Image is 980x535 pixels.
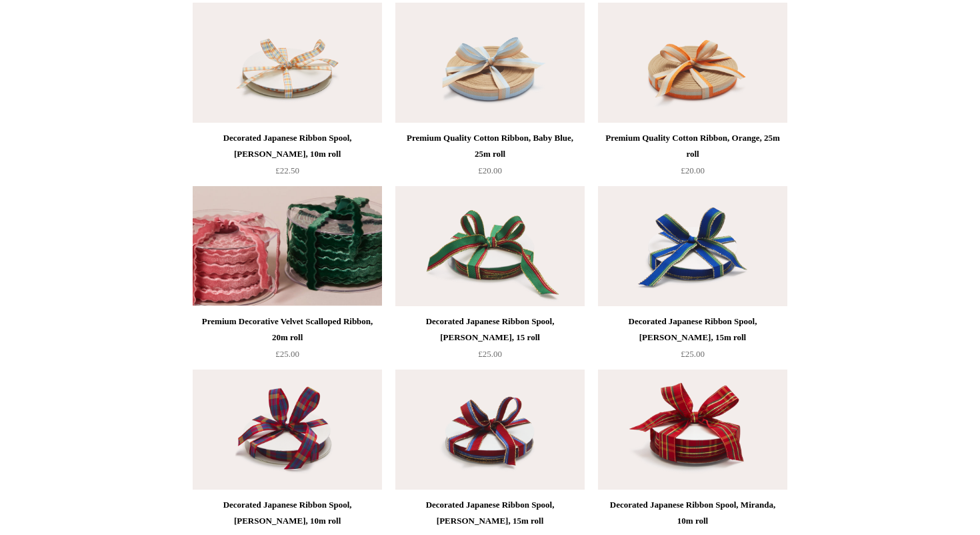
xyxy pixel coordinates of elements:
[681,349,705,359] span: £25.00
[395,370,585,490] a: Decorated Japanese Ribbon Spool, Lydia, 15m roll Decorated Japanese Ribbon Spool, Lydia, 15m roll
[681,165,705,175] span: £20.00
[193,130,382,185] a: Decorated Japanese Ribbon Spool, [PERSON_NAME], 10m roll £22.50
[196,130,379,162] div: Decorated Japanese Ribbon Spool, [PERSON_NAME], 10m roll
[193,370,382,490] img: Decorated Japanese Ribbon Spool, Celeste, 10m roll
[395,186,585,306] img: Decorated Japanese Ribbon Spool, Estelle, 15 roll
[395,370,585,490] img: Decorated Japanese Ribbon Spool, Lydia, 15m roll
[598,370,787,490] img: Decorated Japanese Ribbon Spool, Miranda, 10m roll
[399,130,581,162] div: Premium Quality Cotton Ribbon, Baby Blue, 25m roll
[193,3,382,123] a: Decorated Japanese Ribbon Spool, Peggy, 10m roll Decorated Japanese Ribbon Spool, Peggy, 10m roll
[601,130,784,162] div: Premium Quality Cotton Ribbon, Orange, 25m roll
[395,3,585,123] a: Premium Quality Cotton Ribbon, Baby Blue, 25m roll Premium Quality Cotton Ribbon, Baby Blue, 25m ...
[601,314,784,346] div: Decorated Japanese Ribbon Spool, [PERSON_NAME], 15m roll
[395,186,585,306] a: Decorated Japanese Ribbon Spool, Estelle, 15 roll Decorated Japanese Ribbon Spool, Estelle, 15 roll
[193,186,382,306] a: Premium Decorative Velvet Scalloped Ribbon, 20m roll Premium Decorative Velvet Scalloped Ribbon, ...
[193,186,382,306] img: Premium Decorative Velvet Scalloped Ribbon, 20m roll
[395,314,585,368] a: Decorated Japanese Ribbon Spool, [PERSON_NAME], 15 roll £25.00
[193,314,382,368] a: Premium Decorative Velvet Scalloped Ribbon, 20m roll £25.00
[196,314,379,346] div: Premium Decorative Velvet Scalloped Ribbon, 20m roll
[598,186,787,306] a: Decorated Japanese Ribbon Spool, Naomi, 15m roll Decorated Japanese Ribbon Spool, Naomi, 15m roll
[478,165,502,175] span: £20.00
[598,3,787,123] img: Premium Quality Cotton Ribbon, Orange, 25m roll
[275,165,299,175] span: £22.50
[193,370,382,490] a: Decorated Japanese Ribbon Spool, Celeste, 10m roll Decorated Japanese Ribbon Spool, Celeste, 10m ...
[399,497,581,529] div: Decorated Japanese Ribbon Spool, [PERSON_NAME], 15m roll
[598,314,787,368] a: Decorated Japanese Ribbon Spool, [PERSON_NAME], 15m roll £25.00
[601,497,784,529] div: Decorated Japanese Ribbon Spool, Miranda, 10m roll
[395,130,585,185] a: Premium Quality Cotton Ribbon, Baby Blue, 25m roll £20.00
[399,314,581,346] div: Decorated Japanese Ribbon Spool, [PERSON_NAME], 15 roll
[193,3,382,123] img: Decorated Japanese Ribbon Spool, Peggy, 10m roll
[196,497,379,529] div: Decorated Japanese Ribbon Spool, [PERSON_NAME], 10m roll
[478,349,502,359] span: £25.00
[275,349,299,359] span: £25.00
[598,370,787,490] a: Decorated Japanese Ribbon Spool, Miranda, 10m roll Decorated Japanese Ribbon Spool, Miranda, 10m ...
[598,3,787,123] a: Premium Quality Cotton Ribbon, Orange, 25m roll Premium Quality Cotton Ribbon, Orange, 25m roll
[598,186,787,306] img: Decorated Japanese Ribbon Spool, Naomi, 15m roll
[395,3,585,123] img: Premium Quality Cotton Ribbon, Baby Blue, 25m roll
[598,130,787,185] a: Premium Quality Cotton Ribbon, Orange, 25m roll £20.00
